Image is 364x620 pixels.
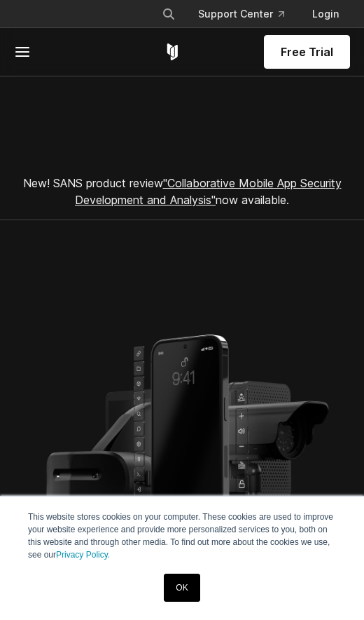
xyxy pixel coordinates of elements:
[301,1,350,27] a: Login
[23,176,342,207] span: New! SANS product review now available.
[281,43,333,60] span: Free Trial
[150,1,350,27] div: Navigation Menu
[187,1,295,27] a: Support Center
[164,574,199,602] a: OK
[22,321,342,560] img: Corellium_HomepageBanner_Mobile-Inline
[28,511,336,561] p: This website stores cookies on your computer. These cookies are used to improve your website expe...
[75,176,342,207] a: "Collaborative Mobile App Security Development and Analysis"
[56,550,110,560] a: Privacy Policy.
[164,43,181,60] a: Corellium Home
[264,35,350,69] a: Free Trial
[156,1,181,27] button: Search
